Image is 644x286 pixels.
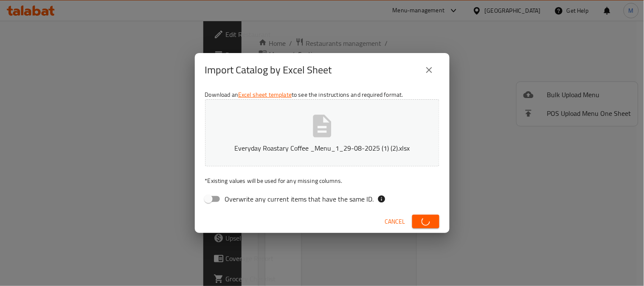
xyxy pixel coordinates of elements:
[205,99,439,166] button: Everyday Roastary Coffee _Menu_1_29-08-2025 (1) (2).xlsx
[218,143,426,153] p: Everyday Roastary Coffee _Menu_1_29-08-2025 (1) (2).xlsx
[238,89,292,100] a: Excel sheet template
[225,194,374,204] span: Overwrite any current items that have the same ID.
[205,63,332,77] h2: Import Catalog by Excel Sheet
[382,214,409,230] button: Cancel
[385,216,405,227] span: Cancel
[377,195,386,203] svg: If the overwrite option isn't selected, then the items that match an existing ID will be ignored ...
[195,87,450,210] div: Download an to see the instructions and required format.
[205,177,439,185] p: Existing values will be used for any missing columns.
[419,60,439,80] button: close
